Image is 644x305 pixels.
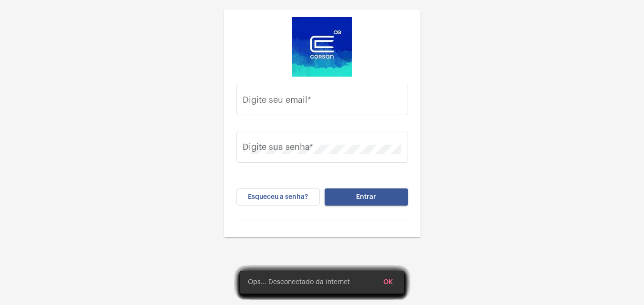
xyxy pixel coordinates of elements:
span: Ops... Desconectado da internet [248,277,350,287]
img: d4669ae0-8c07-2337-4f67-34b0df7f5ae4.jpeg [292,17,352,77]
input: Digite seu email [243,97,401,107]
span: Entrar [356,194,376,200]
button: Esqueceu a senha? [236,188,320,206]
span: OK [383,279,393,285]
button: Entrar [325,188,408,206]
span: Esqueceu a senha? [248,194,308,200]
